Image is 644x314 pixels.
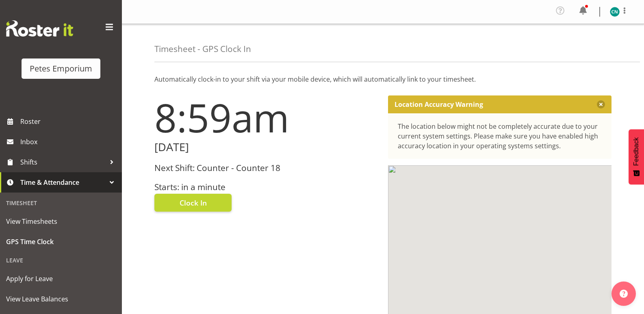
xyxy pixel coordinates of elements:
[620,290,628,298] img: help-xxl-2.png
[2,252,120,269] div: Leave
[6,215,116,227] span: View Timesheets
[2,289,120,309] a: View Leave Balances
[154,182,378,192] h3: Starts: in a minute
[6,236,116,248] span: GPS Time Clock
[20,136,118,148] span: Inbox
[2,211,120,232] a: View Timesheets
[398,121,602,151] div: The location below might not be completely accurate due to your current system settings. Please m...
[20,115,118,128] span: Roster
[154,44,251,54] h4: Timesheet - GPS Clock In
[6,293,116,305] span: View Leave Balances
[2,195,120,211] div: Timesheet
[154,95,378,139] h1: 8:59am
[154,74,611,84] p: Automatically clock-in to your shift via your mobile device, which will automatically link to you...
[629,129,644,184] button: Feedback - Show survey
[6,273,116,285] span: Apply for Leave
[633,137,640,166] span: Feedback
[395,100,483,108] p: Location Accuracy Warning
[20,176,106,188] span: Time & Attendance
[597,100,605,108] button: Close message
[2,269,120,289] a: Apply for Leave
[610,7,620,17] img: christine-neville11214.jpg
[2,232,120,252] a: GPS Time Clock
[30,63,92,75] div: Petes Emporium
[154,163,378,173] h3: Next Shift: Counter - Counter 18
[154,194,232,212] button: Clock In
[6,20,73,37] img: Rosterit website logo
[20,156,106,168] span: Shifts
[180,197,207,208] span: Clock In
[154,141,378,154] h2: [DATE]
